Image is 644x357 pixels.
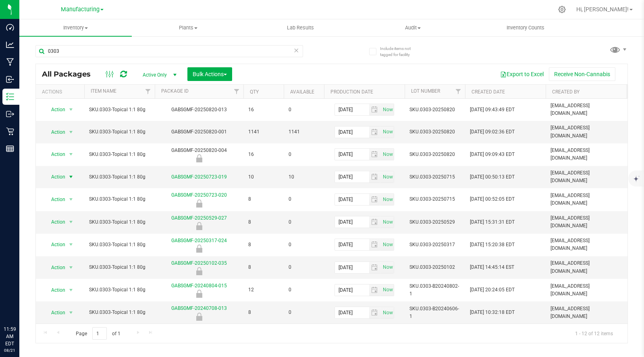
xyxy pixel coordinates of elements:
button: Bulk Actions [187,67,232,81]
a: GABSGMF-20240804-015 [171,283,227,289]
a: Lot Number [411,88,440,94]
a: Created By [552,89,580,95]
div: GABSGMF-20250820-004 [154,147,245,162]
span: select [66,239,76,250]
inline-svg: Reports [6,145,14,153]
a: Inventory Counts [469,19,582,36]
div: GABSGMF-20250820-001 [154,128,245,136]
span: [EMAIL_ADDRESS][DOMAIN_NAME] [551,124,621,139]
a: Filter [452,85,465,98]
span: select [380,149,394,160]
div: Quarantine Lock [154,290,245,298]
span: SKU.0303-20250820 [409,128,460,136]
span: [DATE] 09:43:49 EDT [470,106,515,114]
span: 16 [248,151,279,158]
span: Set Current date [381,307,395,319]
span: Action [44,127,66,138]
span: select [380,239,394,250]
span: Action [44,171,66,183]
span: Action [44,216,66,228]
span: select [369,307,381,318]
span: select [380,284,394,296]
span: select [369,104,381,115]
span: Set Current date [381,104,395,116]
span: Set Current date [381,262,395,273]
span: Set Current date [381,216,395,228]
span: [DATE] 20:24:05 EDT [470,286,515,294]
span: select [66,307,76,318]
span: select [369,284,381,296]
span: Set Current date [381,194,395,205]
span: [EMAIL_ADDRESS][DOMAIN_NAME] [551,237,621,252]
span: [DATE] 14:45:14 EST [470,264,514,271]
span: 0 [289,264,319,271]
a: Qty [250,89,259,95]
span: select [380,104,394,115]
a: Filter [230,85,243,98]
a: Item Name [91,88,116,94]
span: [DATE] 10:32:18 EDT [470,309,515,316]
div: Quarantine Lock [154,222,245,230]
p: 08/21 [4,347,16,353]
a: Filter [141,85,155,98]
span: SKU.0303-Topical 1:1 80g [89,309,150,316]
p: 11:59 AM EDT [4,326,16,347]
span: 1141 [289,128,319,136]
span: 0 [289,195,319,203]
span: Bulk Actions [193,71,227,77]
span: select [66,127,76,138]
span: select [66,171,76,183]
span: All Packages [42,70,99,79]
span: Action [44,239,66,250]
a: Created Date [472,89,505,95]
span: select [369,149,381,160]
span: Action [44,149,66,160]
span: Lab Results [276,24,325,31]
div: Quarantine Lock [154,245,245,253]
span: 0 [289,151,319,158]
span: SKU.0303-20250529 [409,218,460,226]
span: select [380,194,394,205]
button: Export to Excel [495,67,549,81]
div: Quarantine Lock [154,267,245,275]
span: 0 [289,309,319,316]
span: select [66,216,76,228]
span: SKU.0303-20250820 [409,106,460,114]
span: 0 [289,218,319,226]
span: [EMAIL_ADDRESS][DOMAIN_NAME] [551,259,621,275]
span: [DATE] 00:50:13 EDT [470,173,515,181]
span: Action [44,104,66,115]
span: select [66,194,76,205]
span: 1141 [248,128,279,136]
div: Quarantine Lock [154,313,245,321]
span: 8 [248,264,279,271]
span: select [66,104,76,115]
span: 8 [248,309,279,316]
a: Plants [132,19,244,36]
span: SKU.0303-Topical 1:1 80g [89,173,150,181]
span: Hi, [PERSON_NAME]! [576,6,629,12]
span: 10 [289,173,319,181]
span: select [369,216,381,228]
span: SKU.0303-Topical 1:1 80g [89,151,150,158]
span: [DATE] 15:31:31 EDT [470,218,515,226]
span: Action [44,262,66,273]
span: SKU.0303-Topical 1:1 80g [89,195,150,203]
span: select [380,171,394,183]
a: Inventory [19,19,132,36]
span: Set Current date [381,149,395,160]
span: SKU.0303-20250317 [409,241,460,249]
input: Search Package ID, Item Name, SKU, Lot or Part Number... [35,45,303,57]
button: Receive Non-Cannabis [549,67,615,81]
span: Plants [132,24,244,31]
input: 1 [92,327,107,340]
a: GABSGMF-20250102-035 [171,260,227,266]
span: Page of 1 [69,327,127,340]
span: SKU.0303-20250715 [409,195,460,203]
span: 10 [248,173,279,181]
span: select [380,127,394,138]
span: Action [44,284,66,296]
a: GABSGMF-20250317-024 [171,238,227,243]
span: select [369,262,381,273]
span: 0 [289,286,319,294]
